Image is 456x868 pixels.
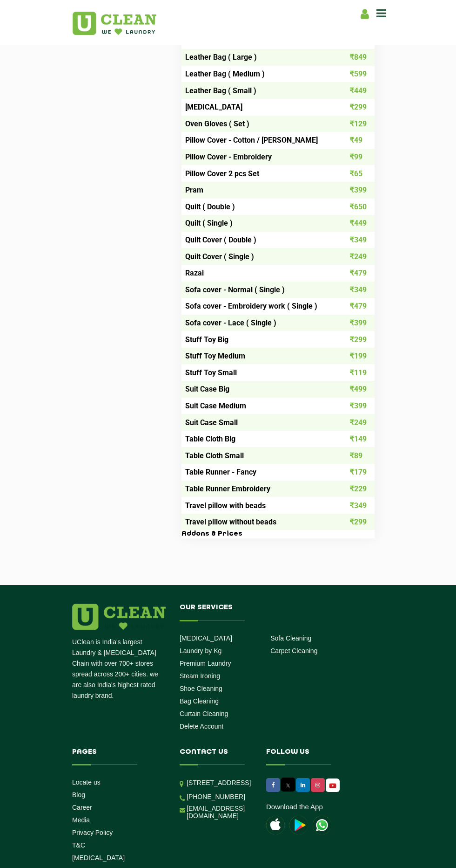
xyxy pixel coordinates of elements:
h4: Our Services [180,604,362,620]
td: ₹65 [336,165,375,182]
td: Leather Bag ( Small ) [181,82,336,99]
td: ₹199 [336,348,375,365]
td: ₹449 [336,82,375,99]
td: ₹849 [336,49,375,66]
a: Blog [72,791,85,799]
p: UClean is India's largest Laundry & [MEDICAL_DATA] Chain with over 700+ stores spread across 200+... [72,637,166,701]
td: Table Runner Embroidery [181,481,336,497]
td: ₹299 [336,514,375,530]
a: [PHONE_NUMBER] [187,793,245,800]
td: ₹499 [336,381,375,398]
a: Sofa Cleaning [270,634,311,642]
td: ₹650 [336,199,375,215]
td: ₹99 [336,149,375,165]
a: Laundry by Kg [180,647,221,654]
td: Suit Case Medium [181,398,336,414]
a: Bag Cleaning [180,697,219,705]
td: ₹479 [336,298,375,315]
td: ₹179 [336,464,375,481]
td: ₹249 [336,248,375,265]
a: T&C [72,841,85,849]
td: Stuff Toy Big [181,331,336,348]
h4: Contact us [180,748,252,765]
a: [EMAIL_ADDRESS][DOMAIN_NAME] [187,805,252,820]
td: Suit Case Big [181,381,336,398]
p: [STREET_ADDRESS] [187,778,252,788]
td: Leather Bag ( Large ) [181,49,336,66]
td: Pillow Cover 2 pcs Set [181,165,336,182]
td: ₹249 [336,414,375,431]
td: Suit Case Small [181,414,336,431]
td: ₹229 [336,481,375,497]
img: apple-icon.png [266,816,285,834]
a: Career [72,804,92,811]
a: Media [72,816,90,824]
td: Table Cloth Small [181,447,336,464]
td: Travel pillow with beads [181,497,336,514]
a: Locate us [72,778,101,786]
td: Quilt Cover ( Double ) [181,232,336,248]
td: Sofa cover - Embroidery work ( Single ) [181,298,336,315]
td: Quilt ( Double ) [181,199,336,215]
td: ₹299 [336,99,375,116]
a: Shoe Cleaning [180,685,222,692]
td: ₹119 [336,364,375,381]
td: Travel pillow without beads [181,514,336,530]
img: UClean Laundry and Dry Cleaning [73,12,156,35]
img: playstoreicon.png [289,816,308,834]
td: Quilt Cover ( Single ) [181,248,336,265]
td: Table Runner - Fancy [181,464,336,481]
td: Stuff Toy Medium [181,348,336,365]
td: ₹479 [336,265,375,282]
a: Steam Ironing [180,672,220,680]
td: ₹599 [336,66,375,83]
h4: Pages [72,748,159,765]
h3: Addons & Prices [181,530,375,538]
a: Curtain Cleaning [180,710,228,717]
td: Oven Gloves ( Set ) [181,116,336,132]
td: Stuff Toy Small [181,364,336,381]
td: ₹399 [336,315,375,331]
td: Sofa cover - Normal ( Single ) [181,282,336,298]
td: Pillow Cover - Cotton / [PERSON_NAME] [181,132,336,149]
a: Privacy Policy [72,829,113,836]
h4: Follow us [266,748,353,765]
td: ₹349 [336,282,375,298]
a: Premium Laundry [180,660,231,667]
td: ₹349 [336,232,375,248]
a: Download the App [266,803,323,811]
td: ₹49 [336,132,375,149]
a: Carpet Cleaning [270,647,317,654]
img: logo.png [72,604,166,630]
td: Quilt ( Single ) [181,215,336,232]
img: UClean Laundry and Dry Cleaning [313,816,331,834]
td: ₹149 [336,431,375,448]
a: [MEDICAL_DATA] [72,854,125,861]
td: Pram [181,182,336,199]
td: Sofa cover - Lace ( Single ) [181,315,336,331]
td: ₹129 [336,116,375,132]
td: ₹299 [336,331,375,348]
td: ₹349 [336,497,375,514]
td: ₹89 [336,447,375,464]
td: ₹399 [336,182,375,199]
td: [MEDICAL_DATA] [181,99,336,116]
td: Razai [181,265,336,282]
td: Leather Bag ( Medium ) [181,66,336,83]
td: ₹449 [336,215,375,232]
td: ₹399 [336,398,375,414]
a: [MEDICAL_DATA] [180,634,232,642]
a: Delete Account [180,723,223,730]
td: Pillow Cover - Embroidery [181,149,336,165]
img: UClean Laundry and Dry Cleaning [327,781,339,791]
td: Table Cloth Big [181,431,336,448]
